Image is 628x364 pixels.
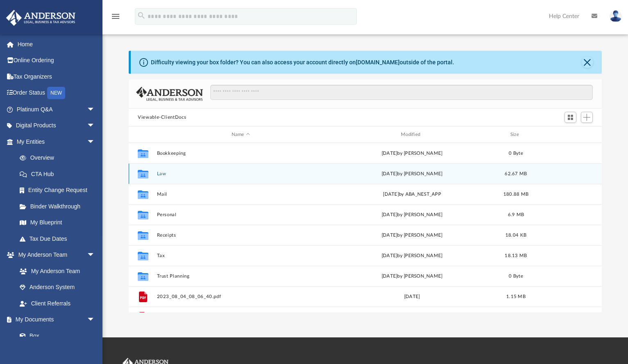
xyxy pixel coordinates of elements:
a: Entity Change Request [11,182,107,199]
button: Trust Planning [157,274,325,279]
a: My Documentsarrow_drop_down [6,312,103,328]
div: [DATE] [328,293,496,301]
span: 1.15 MB [506,294,526,299]
a: Home [6,36,107,52]
button: Switch to Grid View [564,112,577,123]
a: menu [111,16,121,21]
span: 6.9 MB [508,213,524,217]
a: Online Ordering [6,52,107,69]
a: Box [11,328,99,344]
img: Anderson Advisors Platinum Portal [4,10,78,26]
button: Close [582,57,593,68]
a: Platinum Q&Aarrow_drop_down [6,101,107,118]
a: My Blueprint [11,215,103,231]
span: arrow_drop_down [87,118,103,134]
a: Binder Walkthrough [11,198,107,215]
button: Viewable-ClientDocs [138,114,186,121]
a: Tax Due Dates [11,231,107,247]
div: id [536,131,593,138]
div: id [132,131,153,138]
img: User Pic [610,10,622,22]
i: search [137,11,146,20]
a: Digital Productsarrow_drop_down [6,118,107,134]
button: Law [157,171,325,176]
div: [DATE] by [PERSON_NAME] [328,273,496,280]
div: [DATE] by [PERSON_NAME] [328,252,496,260]
span: [DATE] [382,172,398,176]
div: [DATE] by [PERSON_NAME] [328,232,496,239]
span: arrow_drop_down [87,133,103,150]
button: Personal [157,212,325,217]
div: Name [157,131,325,138]
button: Receipts [157,233,325,238]
a: Anderson System [11,279,103,296]
div: Size [500,131,532,138]
span: 0 Byte [509,274,523,278]
a: CTA Hub [11,166,107,182]
button: 2023_08_04_08_06_40.pdf [157,294,325,299]
div: Difficulty viewing your box folder? You can also access your account directly on outside of the p... [151,58,454,67]
span: arrow_drop_down [87,247,103,264]
a: [DOMAIN_NAME] [356,59,400,66]
span: arrow_drop_down [87,312,103,328]
button: Tax [157,253,325,258]
span: arrow_drop_down [87,101,103,118]
div: Modified [328,131,496,138]
a: Order StatusNEW [6,85,107,102]
a: Overview [11,150,107,166]
div: [DATE] by [PERSON_NAME] [328,150,496,157]
div: [DATE] by [PERSON_NAME] [328,211,496,219]
span: 180.88 MB [503,192,528,197]
button: Add [581,112,593,123]
a: Tax Organizers [6,68,107,85]
button: Bookkeeping [157,151,325,156]
i: menu [111,11,121,21]
span: 62.67 MB [505,172,527,176]
div: [DATE] by ABA_NEST_APP [328,191,496,198]
a: Client Referrals [11,295,103,312]
a: My Anderson Team [11,263,99,279]
a: My Entitiesarrow_drop_down [6,133,107,150]
a: My Anderson Teamarrow_drop_down [6,247,103,263]
div: NEW [47,87,65,99]
span: 18.04 KB [505,233,526,237]
div: by [PERSON_NAME] [328,170,496,178]
span: 18.13 MB [505,253,527,258]
input: Search files and folders [210,85,593,100]
span: 0 Byte [509,151,523,156]
button: Mail [157,192,325,197]
div: grid [129,143,602,312]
